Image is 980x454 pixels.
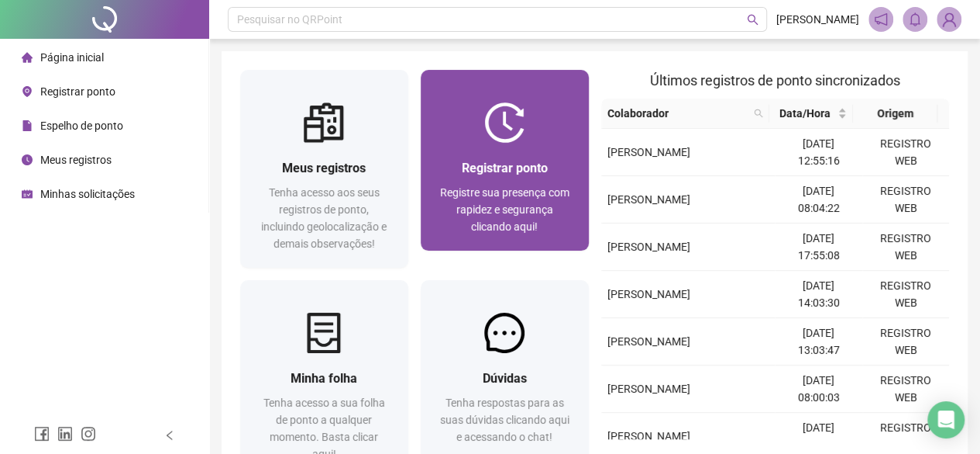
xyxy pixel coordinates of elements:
span: Minha folha [291,371,357,386]
span: [PERSON_NAME] [607,241,690,253]
span: Tenha acesso aos seus registros de ponto, incluindo geolocalização e demais observações! [261,186,387,250]
span: environment [22,86,33,97]
a: Meus registrosTenha acesso aos seus registros de ponto, incluindo geolocalização e demais observa... [240,70,408,268]
td: REGISTRO WEB [862,271,949,318]
td: REGISTRO WEB [862,129,949,176]
span: Meus registros [282,161,366,175]
span: Dúvidas [483,371,527,386]
th: Data/Hora [769,99,854,129]
span: Página inicial [40,51,104,64]
span: Minhas solicitações [40,188,135,200]
span: Registrar ponto [462,161,548,175]
span: schedule [22,189,33,199]
td: [DATE] 08:00:03 [775,366,861,413]
span: Registrar ponto [40,85,115,98]
span: Colaborador [607,105,748,122]
td: [DATE] 12:55:16 [775,129,861,176]
span: left [164,430,175,441]
td: [DATE] 13:03:47 [775,318,861,366]
span: bell [908,12,922,26]
a: Registrar pontoRegistre sua presença com rapidez e segurança clicando aqui! [421,70,589,251]
td: REGISTRO WEB [862,366,949,413]
span: search [751,102,766,125]
span: Data/Hora [775,105,835,122]
td: REGISTRO WEB [862,176,949,224]
span: [PERSON_NAME] [607,383,690,395]
span: Registre sua presença com rapidez e segurança clicando aqui! [440,186,569,233]
span: search [747,14,758,26]
span: notification [874,12,888,26]
span: [PERSON_NAME] [607,288,690,300]
span: Meus registros [40,154,112,166]
div: Open Intercom Messenger [927,401,965,438]
img: 56000 [937,8,961,31]
span: Últimos registros de ponto sincronizados [650,72,900,88]
span: linkedin [57,426,73,442]
span: [PERSON_NAME] [607,335,690,348]
th: Origem [853,99,937,129]
span: facebook [34,426,50,442]
span: [PERSON_NAME] [776,11,859,28]
td: [DATE] 08:04:22 [775,176,861,224]
span: [PERSON_NAME] [607,430,690,442]
td: REGISTRO WEB [862,224,949,271]
td: [DATE] 14:03:30 [775,271,861,318]
span: file [22,120,33,131]
td: [DATE] 17:55:08 [775,224,861,271]
span: search [754,109,763,118]
span: Tenha respostas para as suas dúvidas clicando aqui e acessando o chat! [440,397,569,443]
span: home [22,52,33,63]
span: [PERSON_NAME] [607,193,690,206]
span: [PERSON_NAME] [607,146,690,158]
span: clock-circle [22,154,33,165]
span: Espelho de ponto [40,120,123,132]
td: REGISTRO WEB [862,318,949,366]
span: instagram [81,426,96,442]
